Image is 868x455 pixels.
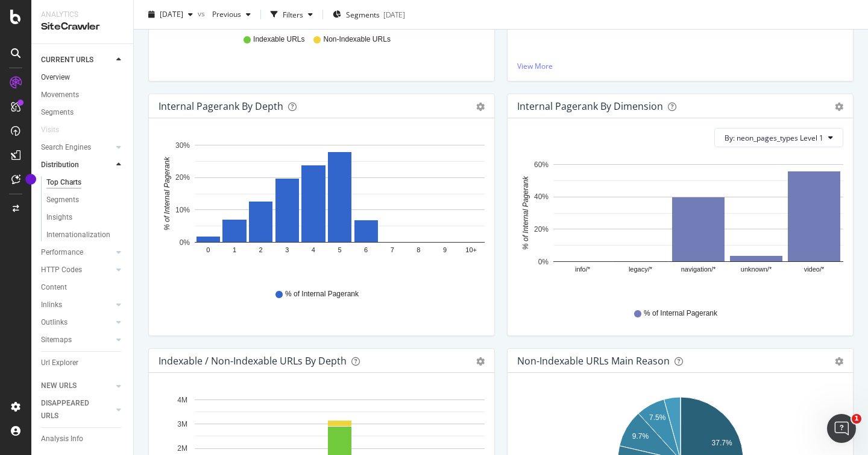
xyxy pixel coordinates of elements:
[207,5,256,24] button: Previous
[534,161,549,169] text: 60%
[41,380,113,392] a: NEW URLS
[41,334,113,346] a: Sitemaps
[177,420,187,428] text: 3M
[41,106,125,119] a: Segments
[41,159,79,171] div: Distribution
[41,299,62,311] div: Inlinks
[835,103,843,111] div: gear
[41,316,68,329] div: Outlinks
[46,176,125,189] a: Top Charts
[206,247,210,254] text: 0
[517,355,670,367] div: Non-Indexable URLs Main Reason
[41,20,124,34] div: SiteCrawler
[159,355,347,367] div: Indexable / Non-Indexable URLs by Depth
[41,299,113,311] a: Inlinks
[41,10,124,20] div: Analytics
[160,9,183,19] span: 2025 Sep. 29th
[285,289,359,299] span: % of Internal Pagerank
[391,247,394,254] text: 7
[41,374,125,387] a: Explorer Bookmarks
[41,316,113,329] a: Outlinks
[177,396,187,404] text: 4M
[41,397,102,422] div: DISAPPEARED URLS
[41,141,113,154] a: Search Engines
[41,246,113,259] a: Performance
[46,194,125,206] a: Segments
[253,34,304,45] span: Indexable URLs
[41,141,91,154] div: Search Engines
[632,432,649,441] text: 9.7%
[323,34,390,45] span: Non-Indexable URLs
[41,374,106,387] div: Explorer Bookmarks
[266,5,318,24] button: Filters
[41,89,125,101] a: Movements
[534,225,549,234] text: 20%
[41,357,125,369] a: Url Explorer
[41,433,83,445] div: Analysis Info
[259,247,263,254] text: 2
[233,247,236,254] text: 1
[476,103,485,111] div: gear
[714,128,843,147] button: By: neon_pages_types Level 1
[41,357,78,369] div: Url Explorer
[175,206,190,214] text: 10%
[517,157,843,297] svg: A chart.
[46,176,81,189] div: Top Charts
[41,281,67,294] div: Content
[741,266,772,273] text: unknown/*
[312,247,315,254] text: 4
[852,414,861,424] span: 1
[198,8,207,18] span: vs
[41,71,125,84] a: Overview
[538,258,549,266] text: 0%
[41,397,113,422] a: DISAPPEARED URLS
[180,238,190,247] text: 0%
[143,5,198,24] button: [DATE]
[41,124,59,136] div: Visits
[681,266,716,273] text: navigation/*
[575,266,591,273] text: info/*
[283,9,303,19] div: Filters
[177,444,187,453] text: 2M
[644,308,717,319] span: % of Internal Pagerank
[159,100,283,112] div: Internal Pagerank by Depth
[712,439,732,448] text: 37.7%
[338,247,341,254] text: 5
[629,266,653,273] text: legacy/*
[41,380,77,392] div: NEW URLS
[417,247,420,254] text: 8
[41,264,113,276] a: HTTP Codes
[41,71,70,84] div: Overview
[804,266,825,273] text: video/*
[41,281,125,294] a: Content
[725,133,823,143] span: By: neon_pages_types Level 1
[443,247,447,254] text: 9
[46,229,110,241] div: Internationalization
[517,61,843,71] a: View More
[465,247,477,254] text: 10+
[163,156,171,231] text: % of Internal Pagerank
[534,193,549,202] text: 40%
[41,433,125,445] a: Analysis Info
[346,9,380,19] span: Segments
[364,247,368,254] text: 6
[41,264,82,276] div: HTTP Codes
[207,9,241,19] span: Previous
[517,100,663,112] div: Internal Pagerank By Dimension
[41,54,93,66] div: CURRENT URLS
[46,229,125,241] a: Internationalization
[285,247,289,254] text: 3
[41,246,83,259] div: Performance
[159,138,485,278] svg: A chart.
[521,176,530,250] text: % of Internal Pagerank
[827,414,856,443] iframe: Intercom live chat
[41,106,74,119] div: Segments
[41,89,79,101] div: Movements
[328,5,410,24] button: Segments[DATE]
[41,124,71,136] a: Visits
[46,194,79,206] div: Segments
[476,357,485,366] div: gear
[46,211,125,224] a: Insights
